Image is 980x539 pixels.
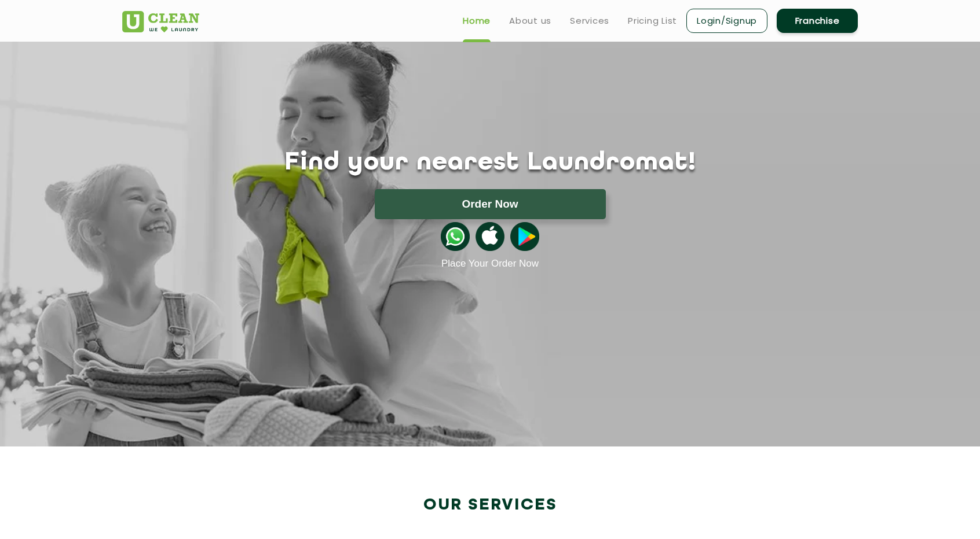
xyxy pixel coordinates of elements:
img: UClean Laundry and Dry Cleaning [122,11,199,32]
img: playstoreicon.png [510,222,539,251]
h1: Find your nearest Laundromat! [114,149,866,178]
a: Login/Signup [686,9,767,33]
a: Home [463,14,491,28]
a: Services [570,14,609,28]
a: Franchise [777,9,858,33]
h2: Our Services [122,496,858,515]
a: Place Your Order Now [441,258,539,269]
img: whatsappicon.png [441,222,470,251]
button: Order Now [375,189,606,219]
a: Pricing List [628,14,677,28]
img: apple-icon.png [476,222,504,251]
a: About us [509,14,551,28]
